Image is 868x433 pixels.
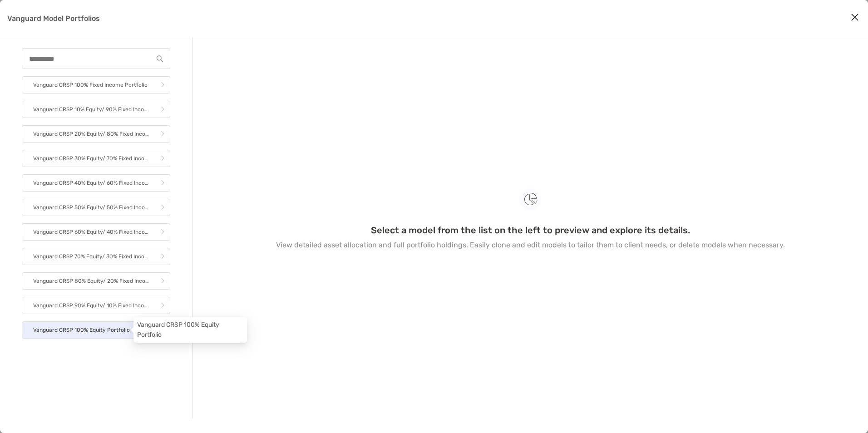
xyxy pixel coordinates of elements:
[22,76,170,93] a: Vanguard CRSP 100% Fixed Income Portfolio
[33,177,149,189] p: Vanguard CRSP 40% Equity/ 60% Fixed Income Portfolio
[22,199,170,216] a: Vanguard CRSP 50% Equity/ 50% Fixed Income Portfolio
[22,223,170,241] a: Vanguard CRSP 60% Equity/ 40% Fixed Income Portfolio
[33,202,149,213] p: Vanguard CRSP 50% Equity/ 50% Fixed Income Portfolio
[33,251,149,262] p: Vanguard CRSP 70% Equity/ 30% Fixed Income Portfolio
[33,325,130,336] p: Vanguard CRSP 100% Equity Portfolio
[33,104,149,115] p: Vanguard CRSP 10% Equity/ 90% Fixed Income Portfolio
[22,174,170,192] a: Vanguard CRSP 40% Equity/ 60% Fixed Income Portfolio
[33,226,149,238] p: Vanguard CRSP 60% Equity/ 40% Fixed Income Portfolio
[22,272,170,290] a: Vanguard CRSP 80% Equity/ 20% Fixed Income Portfolio
[276,239,785,251] p: View detailed asset allocation and full portfolio holdings. Easily clone and edit models to tailo...
[157,55,163,62] img: input icon
[33,300,149,311] p: Vanguard CRSP 90% Equity/ 10% Fixed Income Portfolio
[22,248,170,265] a: Vanguard CRSP 70% Equity/ 30% Fixed Income Portfolio
[22,150,170,167] a: Vanguard CRSP 30% Equity/ 70% Fixed Income Portfolio
[33,79,148,91] p: Vanguard CRSP 100% Fixed Income Portfolio
[371,225,690,236] h3: Select a model from the list on the left to preview and explore its details.
[22,321,170,339] a: Vanguard CRSP 100% Equity Portfolio
[22,125,170,143] a: Vanguard CRSP 20% Equity/ 80% Fixed Income Portfolio
[33,276,149,287] p: Vanguard CRSP 80% Equity/ 20% Fixed Income Portfolio
[33,128,149,140] p: Vanguard CRSP 20% Equity/ 80% Fixed Income Portfolio
[848,11,862,25] button: Close modal
[22,297,170,314] a: Vanguard CRSP 90% Equity/ 10% Fixed Income Portfolio
[133,317,247,343] div: Vanguard CRSP 100% Equity Portfolio
[33,153,149,164] p: Vanguard CRSP 30% Equity/ 70% Fixed Income Portfolio
[7,13,100,24] p: Vanguard Model Portfolios
[22,101,170,118] a: Vanguard CRSP 10% Equity/ 90% Fixed Income Portfolio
